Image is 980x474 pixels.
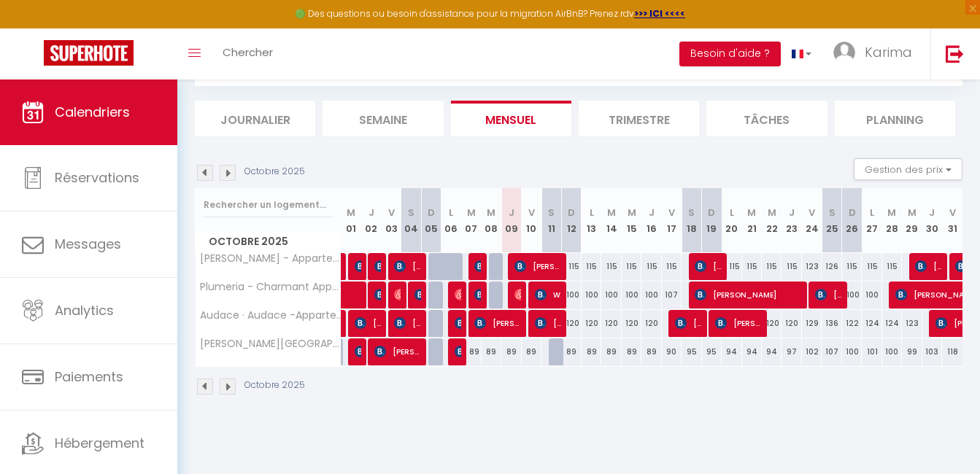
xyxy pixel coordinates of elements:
li: Journalier [195,101,315,136]
span: [PERSON_NAME] [355,252,361,280]
abbr: S [548,206,555,219]
abbr: L [870,206,874,219]
th: 04 [401,188,421,253]
div: 99 [902,338,922,365]
span: Chercher [223,44,273,60]
abbr: M [908,206,917,219]
abbr: M [607,206,616,219]
div: 115 [782,253,801,280]
span: [PERSON_NAME] [514,281,521,308]
th: 09 [501,188,521,253]
div: 118 [942,338,962,365]
abbr: L [449,206,453,219]
span: Réservations [55,168,139,187]
span: Duco Jaspars [374,281,381,308]
abbr: D [568,206,575,219]
div: 120 [601,310,621,337]
span: [PERSON_NAME] [394,281,401,308]
div: 115 [662,253,682,280]
abbr: M [768,206,776,219]
div: 89 [561,338,581,365]
input: Rechercher un logement... [204,192,333,218]
th: 14 [601,188,621,253]
div: 107 [662,281,682,308]
li: Trimestre [579,101,699,136]
div: 120 [582,310,601,337]
abbr: M [347,206,355,219]
th: 13 [582,188,601,253]
th: 12 [561,188,581,253]
div: 123 [902,310,922,337]
div: 95 [702,338,722,365]
abbr: M [467,206,476,219]
abbr: S [688,206,695,219]
span: Karima [865,43,912,61]
th: 28 [882,188,902,253]
div: 115 [561,253,581,280]
span: [PERSON_NAME] [474,281,481,308]
abbr: M [487,206,495,219]
span: [PERSON_NAME] [695,281,800,308]
abbr: L [590,206,594,219]
div: 101 [862,338,881,365]
div: 115 [601,253,621,280]
a: ... Karima [822,28,930,79]
div: 89 [501,338,521,365]
div: 107 [822,338,841,365]
th: 03 [381,188,401,253]
abbr: S [829,206,836,219]
img: ... [833,42,855,63]
abbr: D [428,206,435,219]
span: [PERSON_NAME] [815,281,841,308]
span: [PERSON_NAME] ([PERSON_NAME] [514,252,560,280]
span: [PERSON_NAME] [695,252,721,280]
div: 100 [842,338,862,365]
div: 115 [842,253,862,280]
th: 30 [922,188,942,253]
span: [PERSON_NAME] [474,252,481,280]
span: [PERSON_NAME] [355,309,381,337]
span: Hébergement [55,434,144,452]
span: [PERSON_NAME] - Appartement de Charme en [GEOGRAPHIC_DATA] [198,253,344,264]
div: 115 [862,253,881,280]
span: Wujian Li [535,281,561,308]
img: logout [946,44,964,63]
abbr: V [388,206,395,219]
div: 95 [682,338,701,365]
li: Mensuel [451,101,571,136]
abbr: J [509,206,514,219]
span: [PERSON_NAME] [675,309,701,337]
abbr: D [849,206,856,219]
div: 120 [622,310,641,337]
div: 123 [802,253,822,280]
th: 05 [421,188,441,253]
abbr: V [949,206,956,219]
span: Audace · Audace -Appartement parking privé à 1mn de la [GEOGRAPHIC_DATA] [198,310,344,321]
span: Octobre 2025 [196,231,341,252]
div: 102 [802,338,822,365]
span: [PERSON_NAME] [394,309,420,337]
th: 07 [461,188,481,253]
div: 100 [622,281,641,308]
div: 129 [802,310,822,337]
div: 89 [461,338,481,365]
abbr: M [747,206,756,219]
p: Octobre 2025 [244,165,305,179]
span: [PERSON_NAME] [374,252,381,280]
span: [PERSON_NAME] [915,252,941,280]
a: Chercher [212,28,284,79]
strong: >>> ICI <<<< [634,7,685,20]
abbr: J [789,206,795,219]
div: 115 [582,253,601,280]
div: 100 [842,281,862,308]
th: 11 [541,188,561,253]
abbr: V [668,206,675,219]
th: 23 [782,188,801,253]
th: 21 [742,188,762,253]
div: 100 [862,281,881,308]
span: [PERSON_NAME] [474,309,520,337]
th: 17 [662,188,682,253]
li: Semaine [323,101,443,136]
div: 89 [601,338,621,365]
div: 115 [882,253,902,280]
